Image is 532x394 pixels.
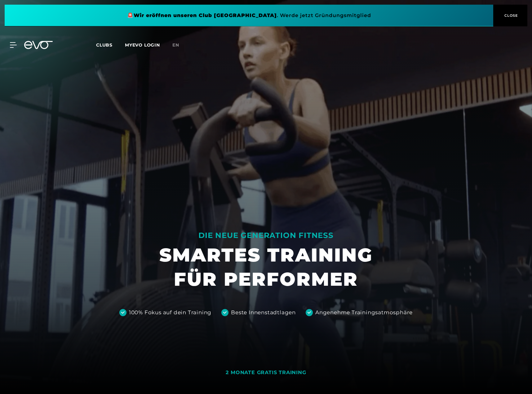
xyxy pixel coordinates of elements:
div: 2 MONATE GRATIS TRAINING [226,369,306,376]
div: 100% Fokus auf dein Training [129,309,211,317]
div: Beste Innenstadtlagen [231,309,296,317]
h1: SMARTES TRAINING FÜR PERFORMER [159,243,373,291]
span: en [172,42,179,48]
a: MYEVO LOGIN [125,42,160,48]
div: DIE NEUE GENERATION FITNESS [159,231,373,240]
div: Angenehme Trainingsatmosphäre [315,309,413,317]
span: Clubs [96,42,113,48]
a: en [172,42,187,49]
span: CLOSE [503,13,518,18]
button: CLOSE [493,5,527,26]
a: Clubs [96,42,125,48]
